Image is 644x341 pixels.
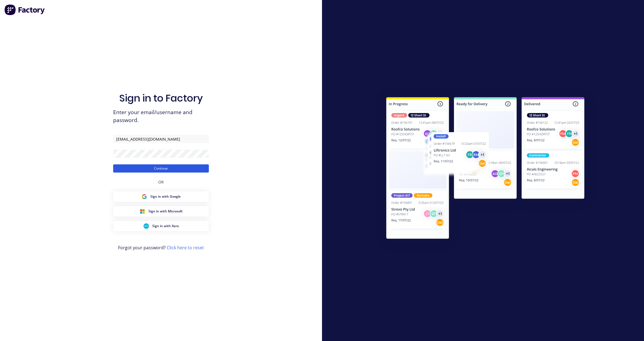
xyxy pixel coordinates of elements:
img: Sign in [374,86,596,252]
h1: Sign in to Factory [119,92,203,104]
button: Google Sign inSign in with Google [113,191,209,202]
a: Click here to reset [167,245,204,251]
button: Continue [113,164,209,173]
input: Email/Username [113,135,209,143]
button: Xero Sign inSign in with Xero [113,221,209,231]
div: OR [158,173,164,191]
span: Sign in with Xero [152,224,179,229]
span: Sign in with Microsoft [148,209,183,214]
img: Xero Sign in [144,223,149,229]
span: Sign in with Google [150,194,181,199]
span: Enter your email/username and password. [113,108,209,124]
span: Forgot your password? [118,244,204,251]
img: Microsoft Sign in [140,209,145,214]
img: Google Sign in [142,194,147,199]
img: Factory [4,4,45,15]
button: Microsoft Sign inSign in with Microsoft [113,206,209,217]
